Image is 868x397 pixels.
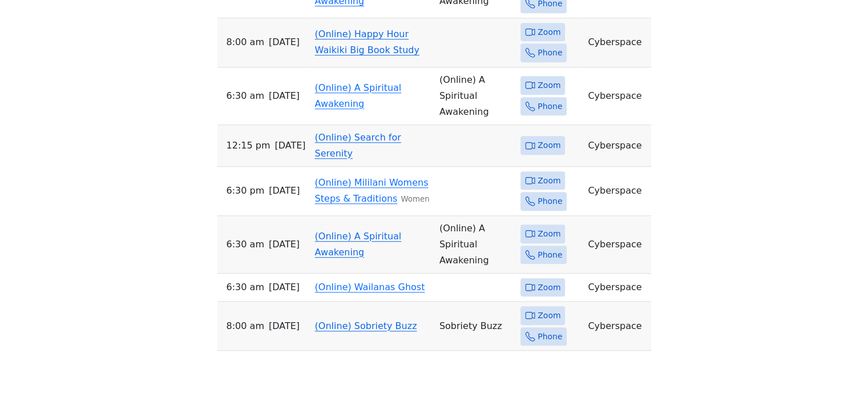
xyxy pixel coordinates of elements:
span: [DATE] [269,88,300,104]
td: Cyberspace [583,18,651,67]
span: [DATE] [274,138,305,154]
td: Sobriety Buzz [435,302,516,351]
td: Cyberspace [583,167,651,216]
span: 6:30 AM [227,88,264,104]
span: [DATE] [269,183,300,199]
span: Zoom [538,174,560,188]
a: (Online) A Spiritual Awakening [315,231,402,258]
span: 6:30 AM [227,279,264,295]
a: (Online) Happy Hour Waikiki Big Book Study [315,29,419,55]
a: (Online) Search for Serenity [315,132,401,159]
span: Zoom [538,308,560,323]
span: [DATE] [269,318,300,334]
a: (Online) Mililani Womens Steps & Traditions [315,177,429,204]
span: Phone [538,248,562,262]
td: Cyberspace [583,125,651,167]
span: 12:15 PM [227,138,271,154]
td: (Online) A Spiritual Awakening [435,67,516,125]
span: 6:30 AM [227,236,264,252]
span: Phone [538,330,562,344]
span: [DATE] [269,34,300,50]
a: (Online) A Spiritual Awakening [315,82,402,109]
small: Women [401,195,429,203]
span: Zoom [538,227,560,241]
span: Phone [538,46,562,60]
td: Cyberspace [583,216,651,274]
span: Zoom [538,280,560,295]
span: Zoom [538,78,560,93]
span: Phone [538,99,562,114]
a: (Online) Sobriety Buzz [315,320,417,331]
td: Cyberspace [583,302,651,351]
td: (Online) A Spiritual Awakening [435,216,516,274]
span: [DATE] [269,236,300,252]
span: 8:00 AM [227,318,264,334]
td: Cyberspace [583,67,651,125]
span: 8:00 AM [227,34,264,50]
a: (Online) Wailanas Ghost [315,282,425,292]
span: [DATE] [269,279,300,295]
td: Cyberspace [583,274,651,302]
span: 6:30 PM [227,183,265,199]
span: Zoom [538,138,560,153]
span: Phone [538,194,562,208]
span: Zoom [538,25,560,39]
